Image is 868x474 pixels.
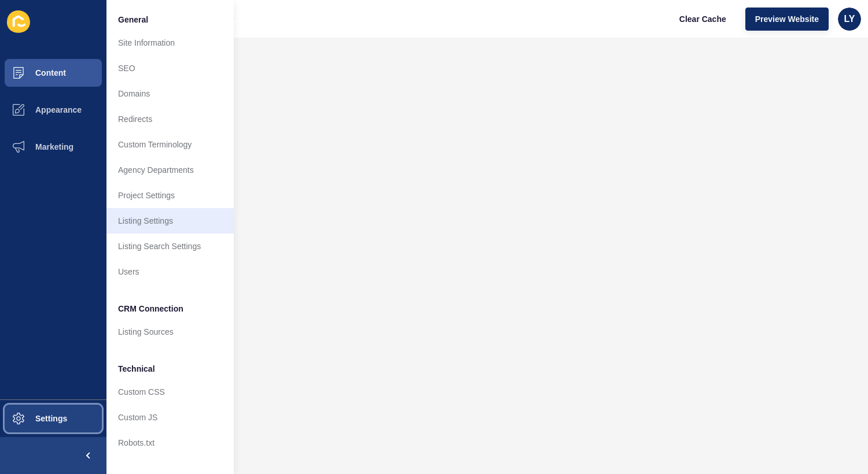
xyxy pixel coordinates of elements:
[106,106,234,132] a: Redirects
[106,208,234,234] a: Listing Settings
[844,13,855,25] span: LY
[118,363,155,375] span: Technical
[679,13,726,25] span: Clear Cache
[106,405,234,430] a: Custom JS
[106,430,234,456] a: Robots.txt
[106,132,234,157] a: Custom Terminology
[106,259,234,284] a: Users
[106,30,234,55] a: Site Information
[106,157,234,183] a: Agency Departments
[106,81,234,106] a: Domains
[745,8,829,31] button: Preview Website
[755,13,819,25] span: Preview Website
[106,234,234,259] a: Listing Search Settings
[106,319,234,345] a: Listing Sources
[118,303,183,314] span: CRM Connection
[106,55,234,81] a: SEO
[106,379,234,405] a: Custom CSS
[106,183,234,208] a: Project Settings
[118,14,148,25] span: General
[670,8,736,31] button: Clear Cache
